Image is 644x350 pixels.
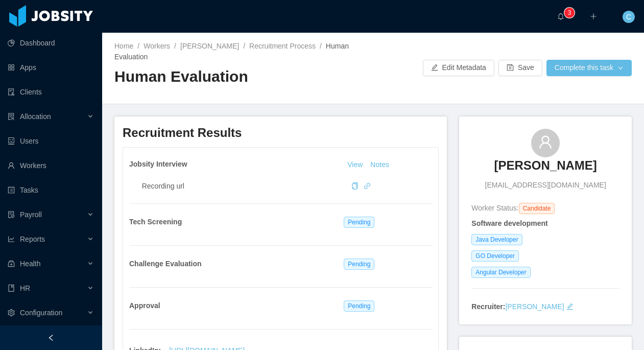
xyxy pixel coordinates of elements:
[351,182,359,190] i: icon: copy
[471,234,522,245] span: Java Developer
[249,42,316,50] a: Recruitment Process
[8,33,94,53] a: icon: pie-chartDashboard
[243,42,245,50] span: /
[364,182,371,190] a: icon: link
[129,218,182,226] strong: Tech Screening
[351,181,359,192] div: Copy
[114,42,133,50] a: Home
[174,42,176,50] span: /
[494,157,597,174] h3: [PERSON_NAME]
[129,260,202,268] strong: Challenge Evaluation
[20,260,40,268] span: Health
[20,309,62,317] span: Configuration
[8,285,15,292] i: icon: book
[505,302,564,311] a: [PERSON_NAME]
[494,157,597,180] a: [PERSON_NAME]
[344,160,366,169] a: View
[114,66,373,87] h2: Human Evaluation
[137,42,139,50] span: /
[471,267,530,278] span: Angular Developer
[564,8,575,18] sup: 3
[471,204,518,212] span: Worker Status:
[485,180,606,191] span: [EMAIL_ADDRESS][DOMAIN_NAME]
[8,236,15,243] i: icon: line-chart
[123,125,439,141] h3: Recruitment Results
[566,303,574,310] i: icon: edit
[142,181,348,192] div: Recording url
[626,11,631,23] span: C
[20,235,45,243] span: Reports
[8,113,15,120] i: icon: solution
[471,219,547,227] strong: Software development
[471,250,519,262] span: GO Developer
[20,284,30,292] span: HR
[344,217,374,228] span: Pending
[568,8,571,18] p: 3
[8,57,94,78] a: icon: appstoreApps
[129,301,160,310] strong: Approval
[519,203,555,214] span: Candidate
[8,211,15,218] i: icon: file-protect
[590,13,597,20] i: icon: plus
[180,42,239,50] a: [PERSON_NAME]
[320,42,322,50] span: /
[8,260,15,267] i: icon: medicine-box
[8,180,94,200] a: icon: profileTasks
[8,309,15,316] i: icon: setting
[498,60,542,76] button: icon: saveSave
[538,135,553,149] i: icon: user
[344,300,374,312] span: Pending
[144,42,170,50] a: Workers
[20,211,42,219] span: Payroll
[344,259,374,270] span: Pending
[20,112,51,121] span: Allocation
[366,159,393,171] button: Notes
[546,60,632,76] button: Complete this taskicon: down
[8,155,94,176] a: icon: userWorkers
[557,13,564,20] i: icon: bell
[471,302,505,311] strong: Recruiter:
[8,131,94,151] a: icon: robotUsers
[423,60,494,76] button: icon: editEdit Metadata
[8,82,94,102] a: icon: auditClients
[129,160,187,168] strong: Jobsity Interview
